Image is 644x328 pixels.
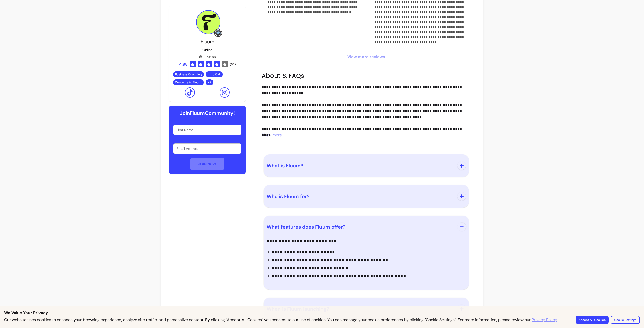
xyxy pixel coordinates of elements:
[215,30,221,36] img: Grow
[267,162,303,169] span: What is Fluum?
[267,301,466,317] button: When is Fluum launching?
[611,316,640,324] button: Cookie Settings
[267,235,466,283] div: What features does Fluum offer?
[262,72,471,80] h2: About & FAQs
[175,80,202,84] span: Welcome to Fluum
[267,306,329,312] span: When is Fluum launching?
[230,62,236,66] span: ( 62 )
[262,132,282,138] span: Show more
[262,54,471,60] span: View more reviews
[4,310,640,316] p: We Value Your Privacy
[175,72,202,76] span: Business Coaching
[4,317,558,323] p: Our website uses cookies to enhance your browsing experience, analyze site traffic, and personali...
[208,72,221,76] span: Intro Call
[199,54,216,59] div: English
[267,157,466,174] button: What is Fluum?
[576,316,609,324] button: Accept All Cookies
[180,110,235,117] h6: Join Fluum Community!
[267,193,310,200] span: Who is Fluum for?
[176,127,238,132] input: First Name
[176,146,238,151] input: Email Address
[267,219,466,235] button: What features does Fluum offer?
[267,188,466,205] button: Who is Fluum for?
[196,10,220,34] img: Provider image
[532,317,557,323] a: Privacy Policy
[202,47,213,52] p: Online
[200,38,214,45] span: Fluum
[207,80,212,84] span: + 9
[179,61,188,67] span: 4.98
[267,224,346,230] span: What features does Fluum offer?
